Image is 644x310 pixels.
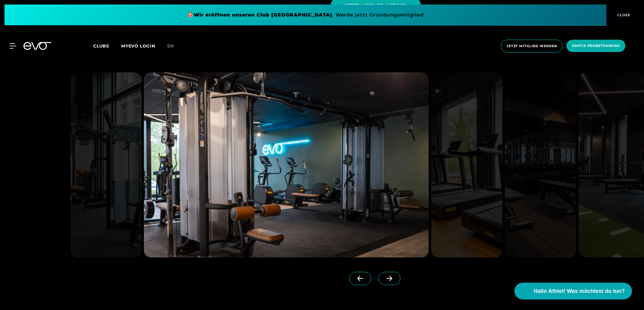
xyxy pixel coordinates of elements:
span: Jetzt Mitglied werden [507,44,557,49]
img: evofitness [431,72,503,257]
span: en [167,43,174,49]
button: CLOSE [606,5,639,26]
span: Gratis Probetraining [572,43,620,48]
span: Hallo Athlet! Was möchtest du tun? [534,287,625,295]
a: MYEVO LOGIN [121,43,155,49]
img: evofitness [70,72,142,257]
span: CLOSE [616,12,630,18]
a: Jetzt Mitglied werden [499,40,565,53]
span: Clubs [93,43,109,49]
button: Hallo Athlet! Was möchtest du tun? [514,283,632,299]
img: evofitness [505,72,576,257]
a: Gratis Probetraining [565,40,627,53]
a: Clubs [93,43,121,49]
img: evofitness [144,72,429,257]
a: en [167,43,181,50]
